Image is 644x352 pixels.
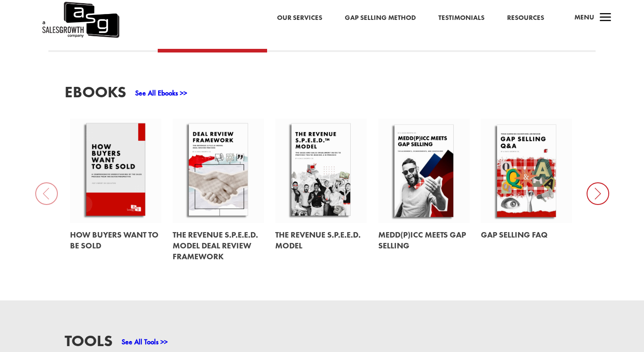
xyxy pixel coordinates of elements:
a: Testimonials [438,12,484,24]
a: Resources [507,12,544,24]
span: a [597,9,615,27]
span: Menu [574,13,594,22]
a: Our Services [277,12,322,24]
a: Gap Selling Method [345,12,416,24]
a: See All Tools >> [122,337,168,347]
h3: EBooks [65,84,126,105]
a: See All Ebooks >> [135,88,187,98]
